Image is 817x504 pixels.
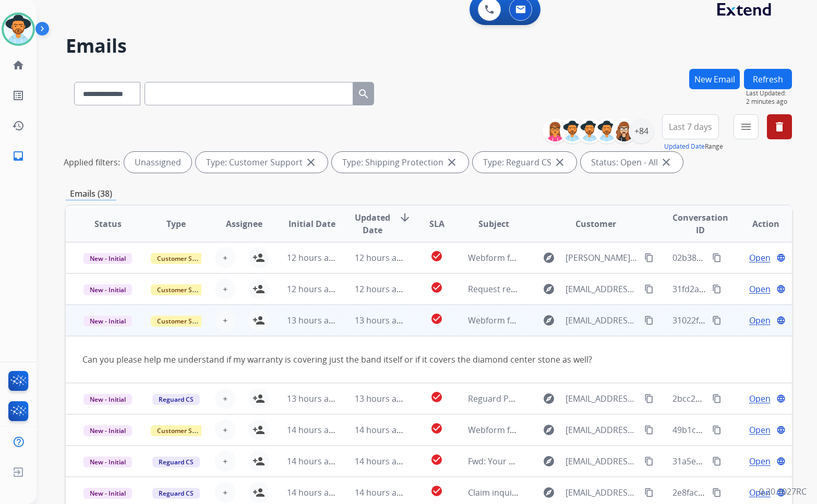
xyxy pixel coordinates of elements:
span: Open [749,455,771,467]
span: Open [749,314,771,327]
span: Reguard CS [152,488,200,499]
span: 12 hours ago [355,252,406,263]
span: + [223,486,227,499]
mat-icon: menu [740,121,752,133]
mat-icon: check_circle [430,281,443,294]
span: Request received] Resolve the issue and log your decision. ͏‌ ͏‌ ͏‌ ͏‌ ͏‌ ͏‌ ͏‌ ͏‌ ͏‌ ͏‌ ͏‌ ͏‌ ͏‌... [468,283,776,295]
span: 14 hours ago [355,455,406,467]
mat-icon: arrow_downward [399,211,411,224]
mat-icon: person_add [253,283,265,295]
span: + [223,424,227,436]
span: 13 hours ago [287,393,339,404]
mat-icon: language [776,284,786,294]
mat-icon: person_add [253,314,265,327]
span: Customer Support [151,253,219,264]
mat-icon: content_copy [644,457,654,466]
mat-icon: explore [543,251,555,264]
span: Initial Date [289,218,335,230]
button: + [215,451,236,472]
mat-icon: content_copy [712,425,722,435]
button: + [215,279,236,299]
mat-icon: check_circle [430,313,443,325]
span: New - Initial [83,284,132,295]
span: 13 hours ago [355,315,406,326]
mat-icon: explore [543,392,555,405]
span: Status [94,218,122,230]
span: 2 minutes ago [746,98,792,106]
span: Reguard Protection Plan [468,393,564,404]
span: Fwd: Your repair part is on its way [468,455,601,467]
span: New - Initial [83,316,132,327]
p: 0.20.1027RC [759,485,807,498]
mat-icon: content_copy [712,316,722,325]
mat-icon: close [446,156,458,169]
span: + [223,314,227,327]
mat-icon: explore [543,424,555,436]
span: 12 hours ago [287,283,339,295]
mat-icon: content_copy [644,488,654,497]
span: Claim inquiry [468,487,520,498]
img: avatar [4,15,33,44]
mat-icon: content_copy [712,394,722,403]
span: 14 hours ago [355,487,406,498]
mat-icon: history [12,119,25,132]
button: + [215,482,236,503]
mat-icon: close [554,156,566,169]
mat-icon: content_copy [644,284,654,294]
th: Action [724,206,792,242]
mat-icon: delete [773,121,786,133]
button: + [215,247,236,268]
span: + [223,283,227,295]
button: + [215,388,236,409]
span: Range [664,142,723,151]
mat-icon: content_copy [644,253,654,262]
mat-icon: content_copy [644,425,654,435]
span: [EMAIL_ADDRESS][DOMAIN_NAME] [566,392,639,405]
mat-icon: content_copy [712,488,722,497]
mat-icon: explore [543,283,555,295]
mat-icon: language [776,316,786,325]
span: + [223,392,227,405]
span: Type [166,218,186,230]
div: Type: Customer Support [196,152,328,173]
button: New Email [689,69,740,89]
span: [EMAIL_ADDRESS][DOMAIN_NAME] [566,283,639,295]
span: Open [749,486,771,499]
span: Open [749,424,771,436]
span: 14 hours ago [287,424,339,436]
mat-icon: content_copy [712,457,722,466]
span: New - Initial [83,253,132,264]
span: New - Initial [83,457,132,467]
mat-icon: list_alt [12,89,25,102]
span: New - Initial [83,488,132,499]
mat-icon: person_add [253,424,265,436]
mat-icon: close [660,156,672,169]
span: Open [749,251,771,264]
span: [EMAIL_ADDRESS][DOMAIN_NAME] [566,314,639,327]
mat-icon: check_circle [430,453,443,466]
span: Last Updated: [746,89,792,98]
mat-icon: home [12,59,25,71]
button: + [215,310,236,331]
div: Type: Shipping Protection [332,152,468,173]
button: Refresh [744,69,792,89]
mat-icon: language [776,425,786,435]
span: SLA [429,218,444,230]
span: Open [749,392,771,405]
mat-icon: check_circle [430,485,443,497]
mat-icon: check_circle [430,391,443,403]
span: [EMAIL_ADDRESS][DOMAIN_NAME] [566,455,639,467]
div: +84 [629,118,654,143]
span: Assignee [226,218,262,230]
span: Customer [575,218,616,230]
mat-icon: content_copy [712,284,722,294]
span: Last 7 days [669,125,712,129]
span: Reguard CS [152,394,200,405]
p: Emails (38) [66,187,116,200]
mat-icon: content_copy [644,394,654,403]
mat-icon: check_circle [430,250,443,262]
mat-icon: inbox [12,150,25,162]
span: 12 hours ago [355,283,406,295]
span: Webform from [EMAIL_ADDRESS][DOMAIN_NAME] on [DATE] [468,315,704,326]
span: 12 hours ago [287,252,339,263]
